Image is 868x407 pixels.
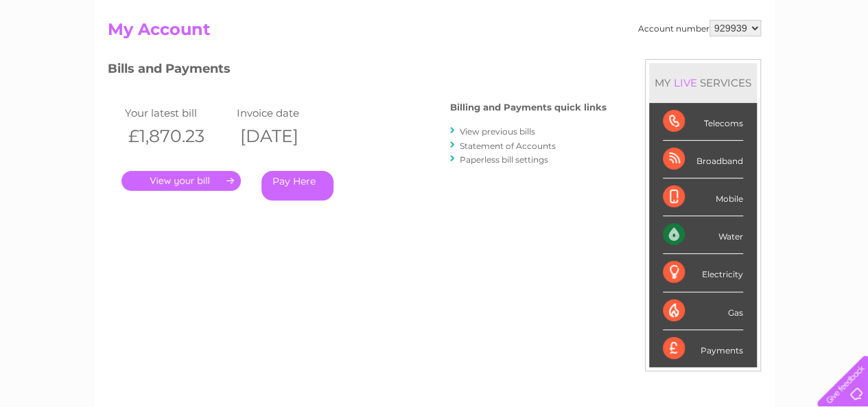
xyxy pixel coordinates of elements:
[749,58,769,69] a: Blog
[663,254,743,292] div: Electricity
[460,141,556,151] a: Statement of Accounts
[649,63,757,102] div: MY SERVICES
[638,20,761,36] div: Account number
[663,141,743,178] div: Broadband
[121,122,234,150] th: £1,870.23
[121,104,234,122] td: Your latest bill
[108,59,607,83] h3: Bills and Payments
[460,126,535,137] a: View previous bills
[663,103,743,141] div: Telecoms
[121,171,241,191] a: .
[450,102,607,113] h4: Billing and Payments quick links
[261,171,333,200] a: Pay Here
[460,154,548,165] a: Paperless bill settings
[663,330,743,367] div: Payments
[626,58,653,69] a: Water
[609,7,704,24] a: 0333 014 3131
[671,76,700,89] div: LIVE
[699,58,740,69] a: Telecoms
[823,58,855,69] a: Log out
[108,20,761,46] h2: My Account
[233,122,346,150] th: [DATE]
[110,8,759,67] div: Clear Business is a trading name of Verastar Limited (registered in [GEOGRAPHIC_DATA] No. 3667643...
[663,292,743,330] div: Gas
[30,36,100,78] img: logo.png
[233,104,346,122] td: Invoice date
[663,178,743,216] div: Mobile
[777,58,810,69] a: Contact
[661,58,691,69] a: Energy
[663,216,743,254] div: Water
